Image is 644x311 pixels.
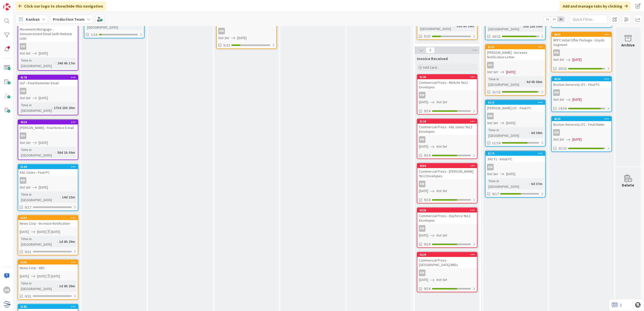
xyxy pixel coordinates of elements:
div: 5122 [488,45,545,49]
span: : [57,283,58,289]
div: 5113 [486,100,545,105]
div: 5028 [420,209,477,212]
div: NFPC Initial Offer Package - Lloyds Segment [552,37,611,48]
div: SW [417,225,477,232]
div: 6d 38m [530,130,544,136]
div: SW [20,88,26,94]
div: 5122[PERSON_NAME] - Increase Notification Letter [486,45,545,60]
span: 2x [551,17,558,22]
div: 5028 [417,208,477,213]
div: [DATE] [51,229,60,235]
span: : [55,150,56,155]
span: [DATE] [39,140,48,145]
div: 4178 [18,75,78,80]
div: 4934[PERSON_NAME] - Final Notice E-mail [18,120,78,131]
div: 5185 [18,304,78,309]
span: 0/17 [25,205,31,210]
input: Quick Filter... [570,15,608,24]
div: 6d 37m [530,181,544,187]
span: [DATE] [419,277,428,282]
div: 5185 [20,305,78,308]
div: ULP - Final Reminder Email [18,80,78,86]
span: [DATE] [572,57,582,62]
div: KH [487,62,494,68]
div: SW [553,129,560,136]
div: Commercial Press - [GEOGRAPHIC_DATA] BREs [417,257,477,268]
div: 5028Commercial Press - Dayforce 9x12 Envelopes [417,208,477,224]
i: Not Set [436,233,447,238]
div: 5136Commercial Press - MetLife 9x12 Envelopes [417,75,477,90]
i: Not Set [487,172,498,176]
div: 4178ULP - Final Reminder Email [18,75,78,86]
div: 4178 [20,76,78,79]
div: 4934 [20,120,78,124]
div: 5292News Corp - Increase Notification [18,216,78,227]
b: Production Team [53,17,85,22]
span: 21/22 [492,89,500,95]
div: 173d 23h 20m [53,105,76,111]
div: 5292 [20,216,78,220]
div: 5113[PERSON_NAME] LTC - Final PC [486,100,545,111]
span: [DATE] [20,274,29,279]
span: 21/22 [558,146,567,151]
div: 5029 [420,253,477,256]
span: 5/22 [424,34,431,39]
div: 5174JHU Y1 - Initial PC [486,151,545,162]
div: SW [552,89,611,96]
span: [DATE] [39,95,48,101]
div: SW [417,92,477,98]
span: : [60,194,61,200]
div: KH [20,133,26,139]
div: 4533Boston University LTC - Final Mailer [552,117,611,128]
div: News Corp - ABS [18,265,78,271]
i: Not Set [20,96,31,100]
div: 4533 [552,117,611,121]
div: Commercial Press - MetLife 9x12 Envelopes [417,79,477,90]
i: Not Set [553,57,564,62]
span: 9/14 [424,108,431,114]
div: SW [18,88,78,94]
div: 14d 22m [61,194,76,200]
div: RW [552,49,611,56]
div: 5113 [488,101,545,104]
div: 5029Commercial Press - [GEOGRAPHIC_DATA] BREs [417,252,477,268]
div: 58d 1h 30m [56,150,76,155]
i: Not Set [20,51,31,56]
div: SW [419,225,425,232]
span: [DATE] [237,35,247,41]
span: : [529,181,530,187]
span: : [524,79,525,85]
div: SW [487,164,494,170]
span: [DATE] [39,51,48,56]
div: Time in [GEOGRAPHIC_DATA] [20,280,57,292]
div: RW [487,113,494,119]
img: avatar [3,301,10,308]
div: 5293 [18,260,78,265]
div: SW [3,287,10,294]
span: 11/16 [492,140,500,146]
div: 1d 6h 29m [58,239,76,244]
span: [DATE] [572,97,582,102]
div: 5124Commercial Press - K&L Gates 9x12 Envelopes [417,119,477,135]
span: [DATE] [419,144,428,149]
div: Time in [GEOGRAPHIC_DATA] [20,58,55,69]
i: Not Set [436,189,447,193]
div: SW [552,129,611,136]
span: 20/22 [558,66,567,71]
div: Movement Mortgage - Announcement Email (with Webinar Link) [18,26,78,42]
span: [DATE] [419,188,428,194]
div: RW [553,49,560,56]
span: 9/14 [424,242,431,247]
div: 5292 [18,216,78,220]
div: Time in [GEOGRAPHIC_DATA] [487,178,529,189]
div: Time in [GEOGRAPHIC_DATA] [20,236,57,247]
i: Not Set [436,100,447,104]
div: SW [217,28,276,34]
div: Time in [GEOGRAPHIC_DATA] [20,147,55,158]
div: 4984 [417,164,477,168]
div: SW [553,89,560,96]
div: Time in [GEOGRAPHIC_DATA] [487,127,529,138]
span: Invoice Received [417,56,448,61]
span: 1/16 [91,32,98,37]
i: Not Set [553,137,564,142]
